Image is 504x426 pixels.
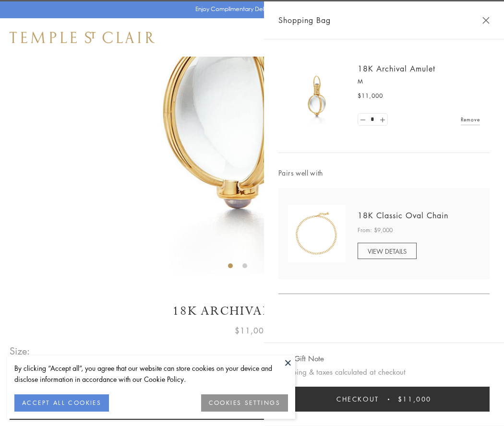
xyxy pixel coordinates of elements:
[278,387,490,412] button: Checkout $11,000
[336,394,379,404] span: Checkout
[14,363,288,385] div: By clicking “Accept all”, you agree that our website can store cookies on your device and disclos...
[10,303,494,319] h1: 18K Archival Amulet
[358,210,448,221] a: 18K Classic Oval Chain
[288,67,346,125] img: 18K Archival Amulet
[358,77,480,86] p: M
[278,366,490,378] p: Shipping & taxes calculated at checkout
[358,63,435,74] a: 18K Archival Amulet
[368,247,407,256] span: VIEW DETAILS
[278,353,324,365] button: Add Gift Note
[398,394,432,404] span: $11,000
[461,114,480,125] a: Remove
[235,324,269,337] span: $11,000
[195,4,304,14] p: Enjoy Complimentary Delivery & Returns
[482,17,490,24] button: Close Shopping Bag
[377,114,387,126] a: Set quantity to 2
[10,343,31,359] span: Size:
[201,394,288,412] button: COOKIES SETTINGS
[14,394,109,412] button: ACCEPT ALL COOKIES
[358,225,393,235] span: From: $9,000
[278,167,490,178] span: Pairs well with
[358,91,383,101] span: $11,000
[358,243,417,259] a: VIEW DETAILS
[288,205,346,262] img: N88865-OV18
[278,14,331,26] span: Shopping Bag
[358,114,368,126] a: Set quantity to 0
[10,32,155,43] img: Temple St. Clair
